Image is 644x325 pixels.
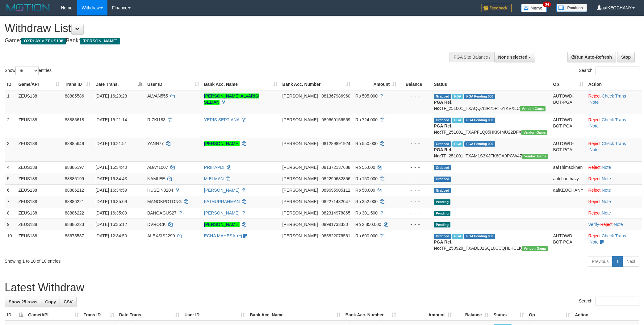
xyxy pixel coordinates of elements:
span: 88886222 [65,210,84,215]
span: Rp 55.000 [355,165,375,170]
span: [DATE] 16:35:09 [95,210,127,215]
th: User ID: activate to sort column ascending [145,79,202,90]
td: TF_251001_TXAQQ7I3R75RT6YKVXLC [431,90,550,114]
th: Bank Acc. Name: activate to sort column ascending [202,79,280,90]
span: ABAY1007 [147,165,168,170]
span: Grabbed [434,234,451,239]
a: Reject [588,210,601,215]
td: 9 [5,219,16,230]
span: 88886223 [65,222,84,227]
th: Date Trans.: activate to sort column ascending [117,309,182,321]
span: Vendor URL: https://trx31.1velocity.biz [520,106,546,111]
a: Note [602,176,611,181]
a: Copy [41,297,60,307]
span: Show 25 rows [9,299,37,304]
span: YANN77 [147,141,164,146]
td: TF_251001_TXAM1S3XJFK6OA9PGW4Z [431,138,550,161]
b: PGA Ref. No: [434,100,452,111]
div: - - - [401,164,429,170]
span: Rp 600.000 [355,233,378,238]
span: Rp 2.850.000 [355,222,381,227]
td: · [586,184,642,196]
td: 2 [5,114,16,138]
span: Rp 301.500 [355,210,378,215]
a: Note [602,188,611,193]
div: - - - [401,233,429,239]
th: ID: activate to sort column descending [5,309,26,321]
label: Search: [579,66,639,75]
span: MANOKPOTONG [147,199,182,204]
td: · · [586,219,642,230]
h1: Withdraw List [5,22,423,35]
span: Pending [434,222,450,227]
img: panduan.png [556,4,587,12]
span: RIZKI183 [147,117,165,122]
span: DVROCK [147,222,166,227]
span: Rp 352.000 [355,199,378,204]
select: Showentries [15,66,39,75]
td: ZEUS138 [16,219,62,230]
td: 3 [5,138,16,161]
th: Balance: activate to sort column ascending [454,309,491,321]
a: YERIS SEPTIANA [204,117,239,122]
span: [PERSON_NAME] [282,165,318,170]
a: Check Trans [602,94,626,98]
span: 88886199 [65,176,84,181]
span: [DATE] 16:34:59 [95,188,127,193]
span: [PERSON_NAME] [282,233,318,238]
div: - - - [401,198,429,205]
td: ZEUS138 [16,161,62,173]
th: Status [431,79,550,90]
th: Status: activate to sort column ascending [491,309,526,321]
a: Note [589,100,599,105]
span: Copy 08991733330 to clipboard [321,222,348,227]
td: aafKEOCHANY [550,184,586,196]
span: Pending [434,199,450,205]
b: PGA Ref. No: [434,240,452,251]
span: 88885618 [65,117,84,122]
a: ECHA MAHESA [204,233,235,238]
a: M ELMAN [204,176,224,181]
a: Reject [588,165,601,170]
a: 1 [612,256,623,267]
span: PGA Pending [464,94,495,99]
td: 5 [5,173,16,184]
span: Rp 505.000 [355,94,378,98]
td: · · [586,114,642,138]
a: Show 25 rows [5,297,41,307]
span: PGA Pending [464,118,495,123]
span: Copy 081372137688 to clipboard [321,165,350,170]
a: PRIHAPDI [204,165,224,170]
a: [PERSON_NAME] [204,188,240,193]
span: Grabbed [434,141,451,147]
th: Date Trans.: activate to sort column descending [93,79,145,90]
span: Copy 082299682856 to clipboard [321,176,350,181]
span: ALVAN555 [147,94,168,98]
td: TF_251001_TXAPFLQ05HKK4MU22DFX [431,114,550,138]
a: Reject [588,199,601,204]
td: 7 [5,196,16,207]
span: Copy 089695905112 to clipboard [321,188,350,193]
a: [PERSON_NAME] [204,141,240,146]
td: ZEUS138 [16,230,62,254]
th: Amount: activate to sort column ascending [353,79,399,90]
td: AUTOWD-BOT-PGA [550,90,586,114]
div: - - - [401,187,429,193]
a: Reject [600,222,613,227]
a: CSV [60,297,77,307]
span: NAMLEE [147,176,165,181]
td: 8 [5,207,16,219]
span: [DATE] 16:34:40 [95,165,127,170]
span: PGA Pending [464,234,495,239]
span: [PERSON_NAME] [282,117,318,122]
span: [PERSON_NAME] [282,188,318,193]
a: Note [614,222,623,227]
span: Marked by aafanarl [452,141,463,147]
img: Button%20Memo.svg [521,4,547,12]
td: AUTOWD-BOT-PGA [550,114,586,138]
span: [PERSON_NAME] [282,94,318,98]
span: [DATE] 12:34:50 [95,233,127,238]
span: Grabbed [434,165,451,170]
a: Check Trans [602,117,626,122]
a: Reject [588,94,601,98]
